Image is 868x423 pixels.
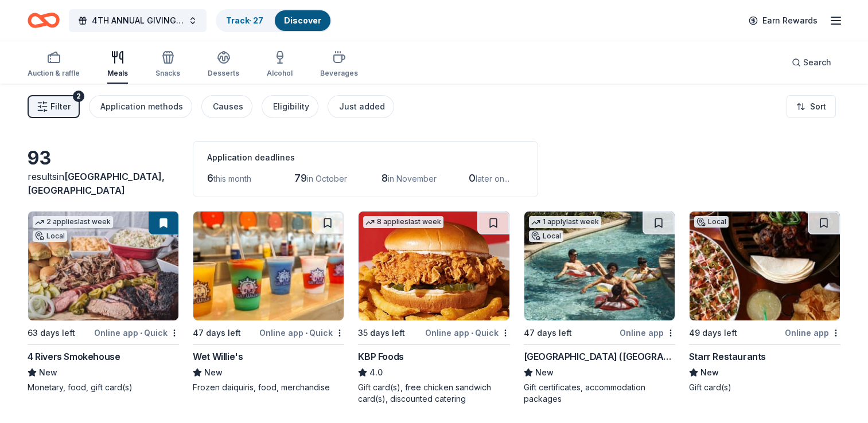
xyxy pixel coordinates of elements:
div: KBP Foods [358,350,403,363]
a: Track· 27 [226,15,263,25]
a: Earn Rewards [742,10,824,31]
img: Image for Starr Restaurants [690,211,840,320]
img: Image for KBP Foods [359,211,509,320]
div: Gift certificates, accommodation packages [524,382,675,405]
button: Sort [787,95,836,118]
span: [GEOGRAPHIC_DATA], [GEOGRAPHIC_DATA] [28,171,165,196]
div: Local [529,230,563,242]
div: 4 Rivers Smokehouse [28,350,120,363]
span: New [535,366,554,379]
span: 8 [382,172,388,184]
button: Causes [201,95,252,118]
div: Causes [213,100,243,113]
a: Image for Four Seasons Resort (Orlando)1 applylast weekLocal47 days leftOnline app[GEOGRAPHIC_DAT... [524,211,675,405]
span: 0 [469,172,476,184]
button: Filter2 [28,95,80,118]
button: Desserts [208,46,239,84]
div: 2 [73,91,84,102]
div: Meals [107,69,128,78]
span: New [204,366,223,379]
div: 63 days left [28,326,75,340]
div: Online app Quick [94,326,179,340]
div: Just added [339,100,385,113]
div: Application deadlines [207,151,524,164]
div: Gift card(s) [689,382,840,393]
div: 2 applies last week [33,216,113,228]
button: Eligibility [262,95,318,118]
span: in [28,171,165,196]
div: Online app Quick [259,326,344,340]
div: 49 days left [689,326,737,340]
div: 93 [28,147,179,170]
span: Filter [50,100,71,113]
div: Frozen daiquiris, food, merchandise [193,382,344,393]
div: Alcohol [267,69,293,78]
div: Monetary, food, gift card(s) [28,382,179,393]
button: Auction & raffle [28,46,80,84]
span: 4.0 [369,366,383,379]
div: 47 days left [524,326,572,340]
button: 4TH ANNUAL GIVING THANKS IN THE COMMUNITY OUTREACH [69,9,207,32]
div: Starr Restaurants [689,350,766,363]
div: Online app [620,326,675,340]
div: Desserts [208,69,239,78]
div: Auction & raffle [28,69,80,78]
span: • [305,328,308,338]
div: [GEOGRAPHIC_DATA] ([GEOGRAPHIC_DATA]) [524,350,675,363]
div: Online app Quick [425,326,510,340]
span: New [39,366,57,379]
div: Gift card(s), free chicken sandwich card(s), discounted catering [358,382,509,405]
div: Snacks [155,69,180,78]
div: Beverages [320,69,358,78]
span: 79 [294,172,307,184]
div: results [28,170,179,197]
img: Image for Four Seasons Resort (Orlando) [524,211,675,320]
button: Track· 27Discover [216,9,332,32]
a: Image for Wet Willie's47 days leftOnline app•QuickWet Willie'sNewFrozen daiquiris, food, merchandise [193,211,344,393]
span: • [140,328,142,338]
div: 35 days left [358,326,405,340]
div: Online app [785,326,840,340]
button: Application methods [89,95,192,118]
span: 4TH ANNUAL GIVING THANKS IN THE COMMUNITY OUTREACH [92,14,184,28]
div: 8 applies last week [363,216,443,228]
div: Local [694,216,729,228]
span: • [471,328,473,338]
div: 1 apply last week [529,216,601,228]
div: Application methods [100,100,183,113]
img: Image for 4 Rivers Smokehouse [28,211,178,320]
a: Image for KBP Foods8 applieslast week35 days leftOnline app•QuickKBP Foods4.0Gift card(s), free c... [358,211,509,405]
a: Home [28,7,60,34]
span: in November [388,174,437,183]
span: Sort [810,100,826,113]
a: Discover [284,15,321,25]
span: in October [307,174,347,183]
div: 47 days left [193,326,241,340]
span: later on... [476,174,509,183]
span: this month [213,174,251,183]
button: Beverages [320,46,358,84]
span: New [700,366,719,379]
span: Search [803,56,831,69]
span: 6 [207,172,213,184]
a: Image for 4 Rivers Smokehouse2 applieslast weekLocal63 days leftOnline app•Quick4 Rivers Smokehou... [28,211,179,393]
button: Snacks [155,46,180,84]
img: Image for Wet Willie's [193,211,344,320]
div: Local [33,230,67,242]
button: Meals [107,46,128,84]
button: Search [783,51,840,74]
div: Eligibility [273,100,309,113]
div: Wet Willie's [193,350,243,363]
a: Image for Starr RestaurantsLocal49 days leftOnline appStarr RestaurantsNewGift card(s) [689,211,840,393]
button: Just added [328,95,394,118]
button: Alcohol [267,46,293,84]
